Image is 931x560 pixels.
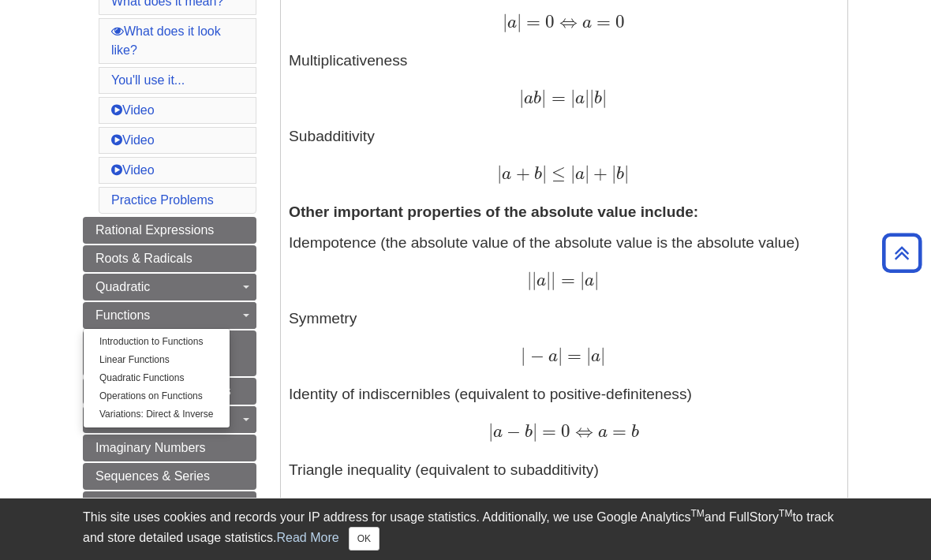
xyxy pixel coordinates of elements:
[111,24,221,57] a: What does it look like?
[626,424,639,441] span: b
[611,11,625,32] span: 0
[530,166,542,183] span: b
[624,162,629,184] span: |
[591,348,600,365] span: a
[521,345,525,366] span: |
[517,11,522,32] span: |
[524,90,533,107] span: a
[589,87,594,108] span: |
[111,193,214,207] a: Practice Problems
[585,272,594,289] span: a
[511,162,529,184] span: +
[503,11,507,32] span: |
[503,420,521,442] span: −
[585,162,589,184] span: |
[541,87,546,108] span: |
[111,163,155,177] a: Video
[83,274,256,301] a: Quadratic
[575,166,585,183] span: a
[95,280,150,293] span: Quadratic
[83,435,256,461] a: Imaginary Numbers
[600,345,605,366] span: |
[555,269,574,290] span: =
[570,162,575,184] span: |
[95,441,206,454] span: Imaginary Numbers
[547,162,566,184] span: ≤
[83,217,256,244] a: Rational Expressions
[111,133,155,147] a: Video
[95,308,150,322] span: Functions
[585,87,589,108] span: |
[594,269,599,290] span: |
[497,162,502,184] span: |
[546,87,565,108] span: =
[570,420,593,442] span: ⇔
[540,11,555,32] span: 0
[575,90,585,107] span: a
[84,351,230,369] a: Linear Functions
[690,508,704,519] sup: TM
[555,11,578,32] span: ⇔
[551,269,555,290] span: |
[502,166,511,183] span: a
[589,162,608,184] span: +
[95,469,210,483] span: Sequences & Series
[779,508,792,519] sup: TM
[349,527,380,551] button: Close
[83,508,848,551] div: This site uses cookies and records your IP address for usage statistics. Additionally, we use Goo...
[83,302,256,329] a: Functions
[542,162,547,184] span: |
[544,348,558,365] span: a
[578,14,592,32] span: a
[521,424,533,441] span: b
[527,269,532,290] span: |
[289,203,698,220] strong: Other important properties of the absolute value include:
[276,531,338,544] a: Read More
[611,162,616,184] span: |
[95,223,214,237] span: Rational Expressions
[608,420,626,442] span: =
[594,90,602,107] span: b
[592,11,611,32] span: =
[546,269,551,290] span: |
[83,245,256,272] a: Roots & Radicals
[84,387,230,405] a: Operations on Functions
[95,252,193,265] span: Roots & Radicals
[533,420,537,442] span: |
[111,73,185,87] a: You'll use it...
[83,463,256,490] a: Sequences & Series
[556,420,570,442] span: 0
[570,87,575,108] span: |
[493,424,503,441] span: a
[558,345,563,366] span: |
[84,333,230,351] a: Introduction to Functions
[522,11,540,32] span: =
[111,103,155,117] a: Video
[519,87,524,108] span: |
[580,269,585,290] span: |
[533,90,541,107] span: b
[84,405,230,424] a: Variations: Direct & Inverse
[525,345,544,366] span: −
[586,345,591,366] span: |
[593,424,608,441] span: a
[507,14,517,32] span: a
[616,166,624,183] span: b
[488,420,493,442] span: |
[877,242,927,263] a: Back to Top
[84,369,230,387] a: Quadratic Functions
[537,272,546,289] span: a
[602,87,607,108] span: |
[537,420,556,442] span: =
[563,345,581,366] span: =
[83,491,256,518] a: Introduction to Matrices
[532,269,537,290] span: |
